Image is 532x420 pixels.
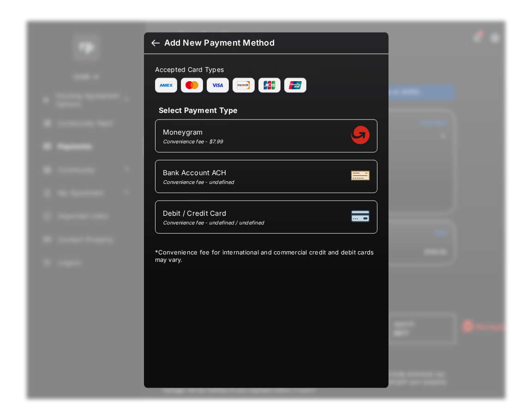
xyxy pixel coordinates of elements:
div: Convenience fee - $7.99 [163,138,223,144]
div: * Convenience fee for international and commercial credit and debit cards may vary. [155,248,377,265]
span: Moneygram [163,127,223,136]
div: Add New Payment Method [164,38,275,48]
span: Debit / Credit Card [163,208,264,217]
div: Convenience fee - undefined [163,178,234,185]
h4: Select Payment Type [155,106,377,115]
span: Bank Account ACH [163,168,234,177]
div: Convenience fee - undefined / undefined [163,219,264,225]
span: Accepted Card Types [155,65,228,73]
